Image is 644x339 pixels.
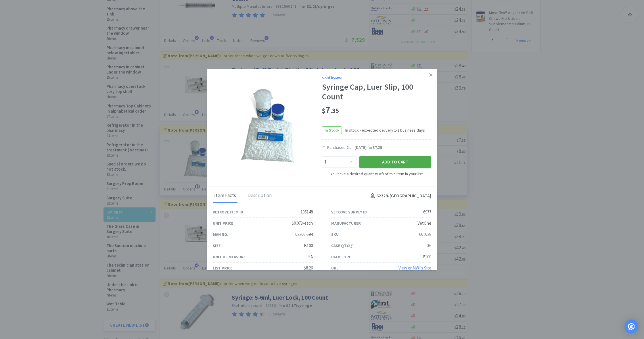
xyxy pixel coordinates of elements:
div: Vetcove Supply ID [331,209,367,215]
div: $8.26 [304,265,313,271]
span: [DATE] [354,145,367,150]
img: 7e6d642fa4fc452182b84c7c496899eb_6977.png [240,88,295,163]
span: 7 [322,104,339,115]
div: You have a desired quantity of of this item in your list [322,171,431,177]
div: 6977 [423,209,431,215]
div: 36 [427,242,431,249]
div: Case Qty. [331,242,353,249]
div: Unit Price [213,220,233,226]
button: Add to Cart [359,156,431,168]
div: Syringe Cap, Luer Slip, 100 Count [322,82,431,101]
div: 135148 [301,209,313,215]
div: $0.073/each [292,220,313,227]
div: Size [213,242,221,249]
div: Item Facts [213,189,237,203]
span: . 35 [330,107,339,115]
div: Description [246,189,273,203]
div: Open Intercom Messenger [624,319,638,333]
div: Man No. [213,231,228,238]
div: Sold by MWI [322,75,431,81]
div: EA [308,253,313,260]
span: $ [322,107,325,115]
div: List Price [213,265,232,271]
div: Pack Type [331,254,351,260]
span: $7.35 [373,145,382,150]
div: VetOne [417,220,431,227]
span: 2 [346,145,348,150]
span: In Stock [322,127,342,134]
div: Unit of Measure [213,254,246,260]
strong: 1 [383,171,385,176]
div: 601028 [419,231,431,238]
span: In stock - expected delivery 1-2 business days [342,127,425,133]
div: URL [331,265,338,271]
div: P100 [423,253,431,260]
h4: 62228 - [GEOGRAPHIC_DATA] [368,192,431,200]
div: Manufacturer [331,220,361,226]
div: Vetcove Item ID [213,209,243,215]
div: Purchased on for [327,145,431,151]
div: SKU [331,231,339,238]
a: View onMWI's Site [398,265,431,271]
div: 02206-594 [295,231,313,238]
div: B100 [304,242,313,249]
